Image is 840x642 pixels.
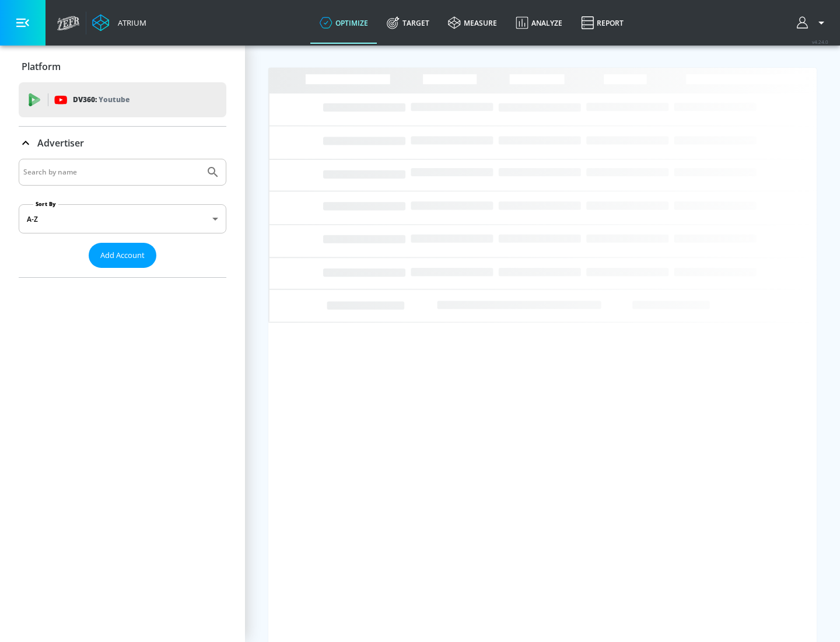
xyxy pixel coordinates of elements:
div: Platform [19,50,226,83]
a: Atrium [92,14,146,32]
p: Advertiser [37,137,84,149]
a: Target [377,2,439,44]
div: A-Z [19,204,226,233]
button: Add Account [89,243,156,268]
a: Analyze [506,2,572,44]
span: Add Account [100,249,145,262]
a: Report [572,2,633,44]
div: Advertiser [19,127,226,159]
div: Advertiser [19,159,226,277]
a: measure [439,2,506,44]
a: optimize [310,2,377,44]
input: Search by name [23,165,200,180]
nav: list of Advertiser [19,268,226,277]
span: v 4.24.0 [812,39,828,45]
div: DV360: Youtube [19,82,226,117]
p: Youtube [99,93,129,106]
div: Atrium [113,18,146,28]
p: DV360: [73,93,129,106]
p: Platform [22,60,61,73]
label: Sort By [33,200,58,208]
